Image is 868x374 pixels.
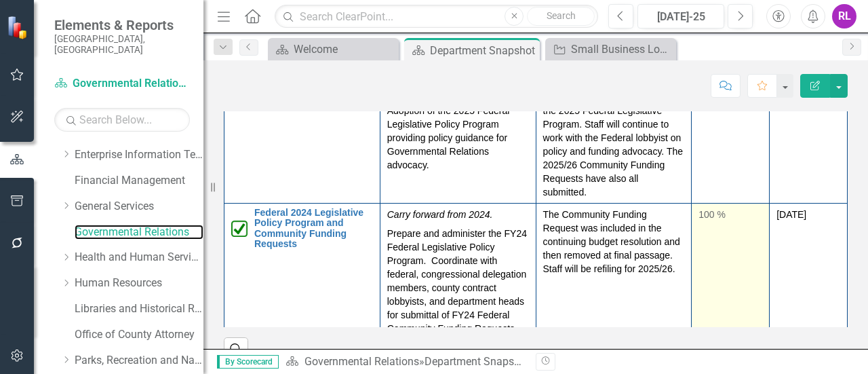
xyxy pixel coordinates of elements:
a: General Services [75,199,203,214]
a: Office of County Attorney [75,327,203,343]
span: By Scorecard [217,355,279,369]
a: Parks, Recreation and Natural Resources [75,353,203,369]
td: Double-Click to Edit [692,203,770,353]
button: RL [832,4,856,29]
img: ClearPoint Strategy [6,14,32,40]
div: » [285,354,526,370]
a: Welcome [271,41,395,58]
input: Search ClearPoint... [275,5,598,29]
td: Double-Click to Edit [380,86,536,203]
div: [DATE]-25 [642,9,719,25]
a: Governmental Relations [75,225,203,240]
input: Search Below... [54,108,190,132]
div: Welcome [294,41,395,58]
span: Elements & Reports [54,17,190,33]
div: Department Snapshot [425,355,530,368]
td: Double-Click to Edit Right Click for Context Menu [224,86,380,203]
div: Department Snapshot [430,42,536,59]
p: Prepare and administer the FY24 Federal Legislative Policy Program. Coordinate with federal, cong... [387,224,529,349]
a: Libraries and Historical Resources [75,301,203,317]
img: Completed [231,221,248,237]
small: [GEOGRAPHIC_DATA], [GEOGRAPHIC_DATA] [54,33,190,56]
div: 100 % [698,208,762,221]
button: Search [527,7,595,26]
button: [DATE]-25 [637,4,724,29]
td: Double-Click to Edit [692,86,770,203]
em: Carry forward from 2024. [387,209,493,220]
td: Double-Click to Edit [770,86,848,203]
a: Enterprise Information Technology [75,147,203,163]
span: Search [547,10,576,21]
a: Small Business Loan Write Offs [549,41,673,58]
td: Double-Click to Edit [770,203,848,353]
a: Human Resources [75,276,203,291]
a: Governmental Relations [304,355,419,368]
td: Double-Click to Edit [536,203,692,353]
td: Double-Click to Edit [380,203,536,353]
a: Health and Human Services [75,250,203,265]
span: [DATE] [776,209,806,220]
p: On [DATE] the Board adopted the 2025 Federal Legislative Program. Staff will continue to work wit... [543,90,685,199]
td: Double-Click to Edit [536,86,692,203]
td: Double-Click to Edit Right Click for Context Menu [224,203,380,353]
a: Governmental Relations [54,76,190,92]
div: Small Business Loan Write Offs [571,41,673,58]
p: The Community Funding Request was included in the continuing budget resolution and then removed a... [543,208,685,276]
a: Financial Management [75,173,203,189]
a: Federal 2024 Legislative Policy Program and Community Funding Requests [254,208,373,250]
p: Board of County Commissioners Adoption of the 2025 Federal Legislative Policy Program providing p... [387,90,529,172]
